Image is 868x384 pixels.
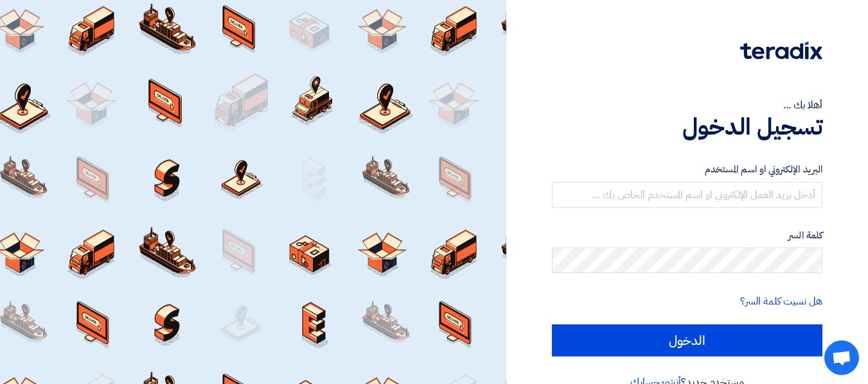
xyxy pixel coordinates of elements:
[740,42,822,60] img: Teradix logo
[552,97,822,113] div: أهلا بك ...
[552,162,822,177] label: البريد الإلكتروني او اسم المستخدم
[740,294,822,309] a: هل نسيت كلمة السر؟
[552,228,822,243] label: كلمة السر
[552,113,822,141] h1: تسجيل الدخول
[552,324,822,356] input: الدخول
[824,340,859,375] div: Open chat
[552,182,822,208] input: أدخل بريد العمل الإلكتروني او اسم المستخدم الخاص بك ...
